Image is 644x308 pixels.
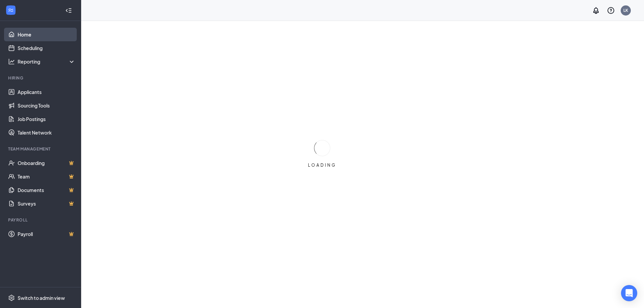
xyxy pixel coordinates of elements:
[8,75,74,81] div: Hiring
[18,112,75,126] a: Job Postings
[18,294,65,301] div: Switch to admin view
[607,6,615,15] svg: QuestionInfo
[18,156,75,170] a: OnboardingCrown
[305,162,339,168] div: LOADING
[18,183,75,197] a: DocumentsCrown
[18,58,76,65] div: Reporting
[18,126,75,139] a: Talent Network
[65,7,72,14] svg: Collapse
[18,99,75,112] a: Sourcing Tools
[623,7,628,13] div: LK
[18,41,75,55] a: Scheduling
[621,285,637,301] div: Open Intercom Messenger
[18,227,75,241] a: PayrollCrown
[18,85,75,99] a: Applicants
[8,58,15,65] svg: Analysis
[18,197,75,210] a: SurveysCrown
[7,7,14,14] svg: WorkstreamLogo
[592,6,600,15] svg: Notifications
[18,170,75,183] a: TeamCrown
[8,146,74,152] div: Team Management
[8,294,15,301] svg: Settings
[8,217,74,223] div: Payroll
[18,28,75,41] a: Home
